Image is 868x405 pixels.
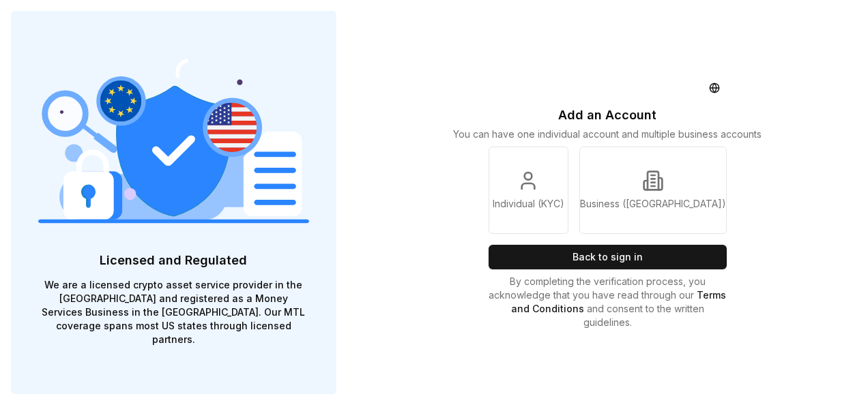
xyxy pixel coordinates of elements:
[493,197,564,211] p: Individual (KYC)
[38,251,309,270] p: Licensed and Regulated
[38,278,309,346] p: We are a licensed crypto asset service provider in the [GEOGRAPHIC_DATA] and registered as a Mone...
[580,197,726,211] p: Business ([GEOGRAPHIC_DATA])
[489,147,569,234] a: Individual (KYC)
[579,147,727,234] a: Business ([GEOGRAPHIC_DATA])
[489,245,727,269] button: Back to sign in
[489,275,727,329] p: By completing the verification process, you acknowledge that you have read through our and consen...
[453,127,762,141] p: You can have one individual account and multiple business accounts
[558,106,656,125] p: Add an Account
